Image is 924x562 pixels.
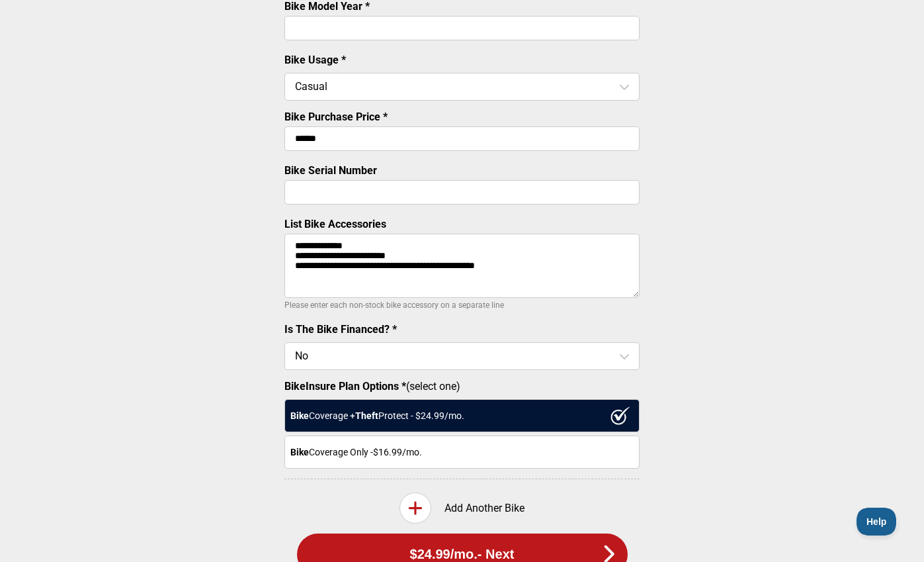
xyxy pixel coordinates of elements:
[290,410,309,421] strong: Bike
[284,323,397,336] label: Is The Bike Financed? *
[450,547,478,562] span: /mo.
[284,297,640,313] p: Please enter each non-stock bike accessory on a separate line
[284,54,346,66] label: Bike Usage *
[290,447,309,457] strong: Bike
[610,406,630,425] img: ux1sgP1Haf775SAghJI38DyDlYP+32lKFAAAAAElFTkSuQmCC
[284,380,406,393] strong: BikeInsure Plan Options *
[284,380,640,393] label: (select one)
[284,399,640,432] div: Coverage + Protect - $ 24.99 /mo.
[284,164,377,177] label: Bike Serial Number
[355,410,378,421] strong: Theft
[857,508,898,536] iframe: Toggle Customer Support
[284,436,640,469] div: Coverage Only - $16.99 /mo.
[284,492,640,524] div: Add Another Bike
[284,111,388,123] label: Bike Purchase Price *
[284,218,386,230] label: List Bike Accessories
